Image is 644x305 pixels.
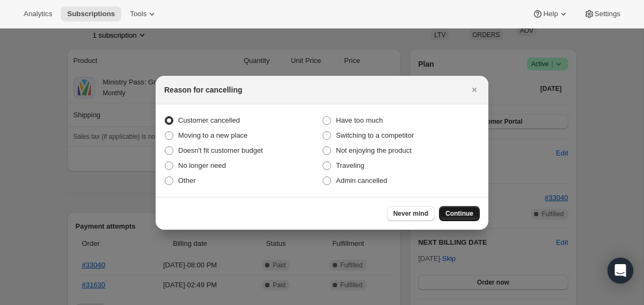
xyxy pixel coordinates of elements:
span: No longer need [178,161,226,169]
span: Have too much [336,116,383,124]
span: Never mind [393,209,428,218]
span: Analytics [24,10,52,18]
span: Subscriptions [67,10,115,18]
button: Continue [439,206,480,221]
span: Other [178,176,196,185]
span: Switching to a competitor [336,131,414,139]
span: Admin cancelled [336,176,387,185]
button: Help [526,6,575,22]
span: Doesn't fit customer budget [178,146,263,154]
button: Tools [123,6,164,22]
span: Tools [130,10,147,18]
span: Settings [595,10,620,18]
button: Settings [577,6,627,22]
button: Subscriptions [61,6,121,22]
span: Moving to a new place [178,131,247,139]
button: Close [467,82,482,97]
div: Open Intercom Messenger [608,258,633,283]
span: Not enjoying the product [336,146,412,154]
span: Help [543,10,558,18]
span: Continue [445,209,473,218]
span: Traveling [336,161,364,169]
button: Never mind [387,206,435,221]
h2: Reason for cancelling [164,84,242,95]
button: Analytics [17,6,58,22]
span: Customer cancelled [178,116,240,124]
